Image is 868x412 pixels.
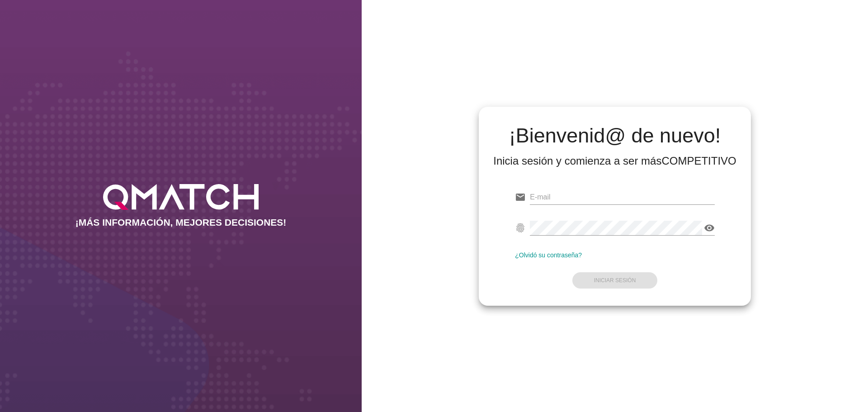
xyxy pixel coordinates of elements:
[515,223,526,233] i: fingerprint
[493,154,736,168] div: Inicia sesión y comienza a ser más
[493,125,736,147] h2: ¡Bienvenid@ de nuevo!
[75,217,287,228] h2: ¡MÁS INFORMACIÓN, MEJORES DECISIONES!
[661,155,736,167] strong: COMPETITIVO
[704,223,715,233] i: visibility
[515,192,526,203] i: email
[515,251,582,259] a: ¿Olvidó su contraseña?
[530,190,715,204] input: E-mail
